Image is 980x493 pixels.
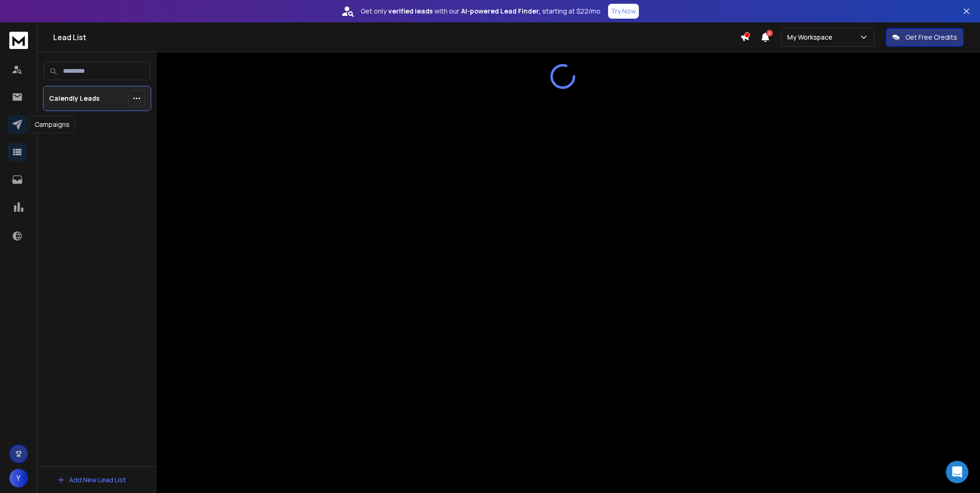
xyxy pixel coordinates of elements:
p: Calendly Leads [49,94,99,103]
strong: AI-powered Lead Finder, [461,7,540,16]
button: Y [9,469,28,487]
div: Campaigns [28,116,76,133]
span: 2 [766,30,773,36]
button: Get Free Credits [886,28,964,47]
img: logo [9,32,28,49]
p: Try Now [611,7,636,16]
h1: Lead List [53,32,740,43]
p: Get only with our starting at $22/mo [361,7,601,16]
strong: verified leads [388,7,433,16]
button: Try Now [608,4,639,19]
p: Get Free Credits [905,33,957,42]
p: My Workspace [787,33,836,42]
div: Open Intercom Messenger [946,461,968,483]
button: Add New Lead List [49,471,133,489]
